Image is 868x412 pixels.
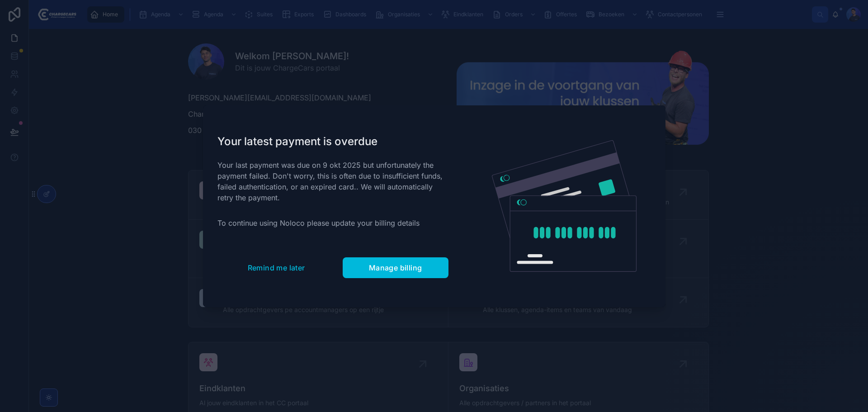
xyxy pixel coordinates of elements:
p: To continue using Noloco please update your billing details [217,218,448,228]
h1: Your latest payment is overdue [217,134,448,149]
span: Remind me later [248,263,305,272]
img: Credit card illustration [492,140,637,272]
button: Remind me later [217,257,335,278]
button: Manage billing [343,257,448,278]
p: Your last payment was due on 9 okt 2025 but unfortunately the payment failed. Don't worry, this i... [217,160,448,203]
span: Manage billing [369,263,422,272]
